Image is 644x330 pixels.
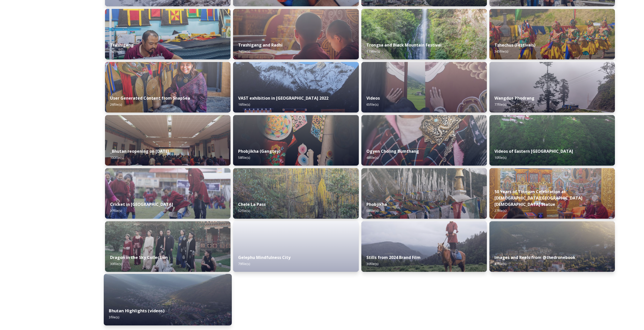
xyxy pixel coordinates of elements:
[489,115,615,166] img: East%2520Bhutan%2520-%2520Khoma%25204K%2520Color%2520Graded.jpg
[489,62,615,113] img: 2022-10-01%252016.15.46.jpg
[238,155,250,160] span: 58 file(s)
[494,189,583,207] strong: 50 Years of Tourism Celebration at [DEMOGRAPHIC_DATA][GEOGRAPHIC_DATA][DEMOGRAPHIC_DATA] Statue
[361,168,487,219] img: Phobjika%2520by%2520Matt%2520Dutile1.jpg
[109,315,119,319] span: 3 file(s)
[238,202,266,207] strong: Chele La Pass
[361,221,487,272] img: 4075df5a-b6ee-4484-8e29-7e779a92fa88.jpg
[109,308,164,314] strong: Bhutan Highlights (videos)
[233,9,359,59] img: Trashigang%2520and%2520Rangjung%2520060723%2520by%2520Amp%2520Sripimanwat-32.jpg
[238,255,290,260] strong: Gelephu Mindfulness City
[233,221,359,284] iframe: msdoc-iframe
[105,115,231,166] img: DSC00319.jpg
[366,102,378,107] span: 65 file(s)
[110,102,122,107] span: 26 file(s)
[105,62,231,113] img: 0FDA4458-C9AB-4E2F-82A6-9DC136F7AE71.jpeg
[361,62,487,113] img: Textile.jpg
[238,102,250,107] span: 16 file(s)
[494,255,575,260] strong: Images and Reels from @thedronebook
[366,155,378,160] span: 48 file(s)
[366,208,378,213] span: 58 file(s)
[494,208,506,213] span: 27 file(s)
[361,9,487,59] img: 2022-10-01%252018.12.56.jpg
[110,208,122,213] span: 37 file(s)
[105,9,231,59] img: Trashigang%2520and%2520Rangjung%2520060723%2520by%2520Amp%2520Sripimanwat-66.jpg
[366,255,421,260] strong: Stills from 2024 Brand Film
[105,221,231,272] img: 74f9cf10-d3d5-4c08-9371-13a22393556d.jpg
[366,148,419,154] strong: Ogyen Choling Bumthang
[494,148,573,154] strong: Videos of Eastern [GEOGRAPHIC_DATA]
[494,155,506,160] span: 10 file(s)
[110,155,124,160] span: 100 file(s)
[494,49,508,54] span: 345 file(s)
[110,148,169,154] strong: _Bhutan reopening on [DATE]
[233,115,359,166] img: Phobjika%2520by%2520Matt%2520Dutile2.jpg
[110,202,173,207] strong: Cricket in [GEOGRAPHIC_DATA]
[238,208,250,213] span: 52 file(s)
[494,42,535,48] strong: Tshechus (Festivals)
[238,95,328,101] strong: VAST exhibition in [GEOGRAPHIC_DATA] 2022
[366,42,442,48] strong: Trongsa and Black Mountain Festival
[105,168,231,219] img: Bhutan%2520Cricket%25201.jpeg
[233,168,359,219] img: Marcus%2520Westberg%2520Chelela%2520Pass%25202023_52.jpg
[233,62,359,113] img: VAST%2520Bhutan%2520art%2520exhibition%2520in%2520Brussels3.jpg
[238,42,283,48] strong: Trashigang and Radhi
[494,102,506,107] span: 77 file(s)
[110,261,122,266] span: 30 file(s)
[361,115,487,166] img: Ogyen%2520Choling%2520by%2520Matt%2520Dutile5.jpg
[238,148,280,154] strong: Phobjikha (Gangtey)
[110,255,168,260] strong: Dragon in the Sky Collection
[110,95,190,101] strong: User Generated Content from SnapSea
[366,49,380,54] span: 119 file(s)
[366,202,387,207] strong: Phobjikha
[489,168,615,219] img: DSC00164.jpg
[110,49,122,54] span: 74 file(s)
[489,221,615,272] img: 01697a38-64e0-42f2-b716-4cd1f8ee46d6.jpg
[494,261,506,266] span: 37 file(s)
[238,49,250,54] span: 74 file(s)
[366,95,380,101] strong: Videos
[366,261,378,266] span: 30 file(s)
[104,274,232,325] img: b4ca3a00-89c2-4894-a0d6-064d866d0b02.jpg
[489,9,615,59] img: Dechenphu%2520Festival14.jpg
[238,261,250,266] span: 79 file(s)
[110,42,134,48] strong: Trashigang
[494,95,534,101] strong: Wangdue Phodrang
